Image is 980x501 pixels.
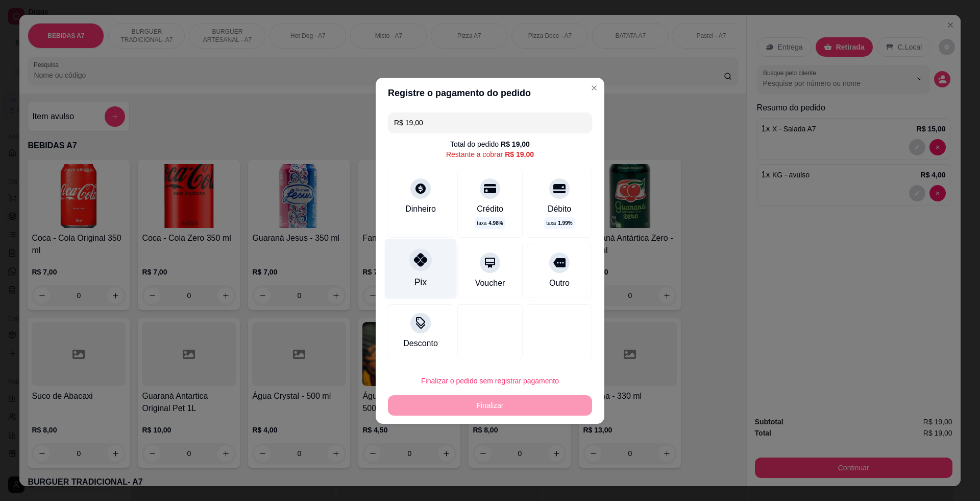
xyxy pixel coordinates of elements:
[501,139,530,149] div: R$ 19,00
[388,371,592,391] button: Finalizar o pedido sem registrar pagamento
[505,149,534,160] div: R$ 19,00
[549,277,570,289] div: Outro
[475,277,505,289] div: Voucher
[546,219,572,227] p: taxa
[548,203,571,215] div: Débito
[477,219,503,227] p: taxa
[488,219,503,227] span: 4.98 %
[394,112,586,133] input: Ex.: hambúrguer de cordeiro
[405,203,436,215] div: Dinheiro
[403,337,438,350] div: Desconto
[558,219,572,227] span: 1.99 %
[376,78,604,108] header: Registre o pagamento do pedido
[446,149,534,160] div: Restante a cobrar
[586,80,602,96] button: Close
[414,276,427,289] div: Pix
[450,139,530,149] div: Total do pedido
[477,203,503,215] div: Crédito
